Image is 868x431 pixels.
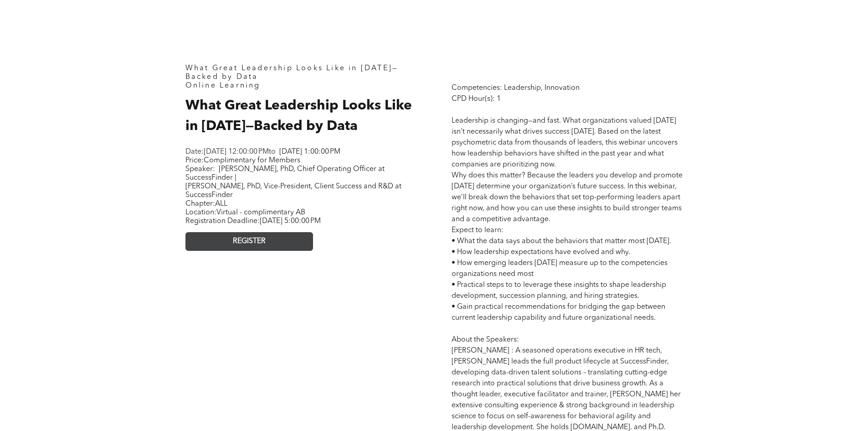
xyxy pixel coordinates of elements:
[185,209,321,225] span: Location: Registration Deadline:
[185,82,261,89] span: Online Learning
[185,232,313,251] a: REGISTER
[185,166,215,173] span: Speaker:
[185,157,300,164] span: Price:
[260,218,321,225] span: [DATE] 5:00:00 PM
[279,148,340,156] span: [DATE] 1:00:00 PM
[185,200,227,208] span: Chapter:
[204,157,300,164] span: Complimentary for Members
[185,166,401,199] span: [PERSON_NAME], PhD, Chief Operating Officer at SuccessFinder | [PERSON_NAME], PhD, Vice-President...
[185,99,412,133] span: What Great Leadership Looks Like in [DATE]—Backed by Data
[185,65,399,81] span: What Great Leadership Looks Like in [DATE]—Backed by Data
[233,237,266,246] span: REGISTER
[204,148,269,156] span: [DATE] 12:00:00 PM
[216,209,305,216] span: Virtual - complimentary AB
[185,148,276,156] span: Date: to
[215,200,227,208] span: ALL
